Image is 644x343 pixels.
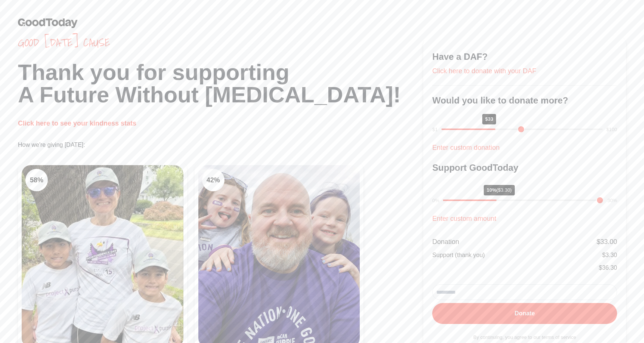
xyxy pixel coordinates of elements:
[18,120,136,127] a: Click here to see your kindness stats
[432,95,617,106] h3: Would you like to donate more?
[18,18,78,28] img: GoodToday
[599,263,617,272] div: $
[482,114,496,124] div: $33
[432,162,617,174] h3: Support GoodToday
[607,197,617,204] div: 30%
[606,126,617,133] div: $100
[600,238,617,245] span: 33.00
[432,197,439,204] div: 0%
[432,67,536,75] a: Click here to donate with your DAF
[25,169,48,191] div: 58 %
[606,252,617,258] span: 3.30
[602,251,617,260] div: $
[18,36,423,49] span: Good [DATE] cause
[432,51,617,63] h3: Have a DAF?
[18,61,423,106] h1: Thank you for supporting A Future Without [MEDICAL_DATA]!
[432,144,499,151] a: Enter custom donation
[18,140,423,149] p: How we're giving [DATE]:
[432,251,485,260] div: Support (thank you)
[484,185,515,195] div: 10%
[432,237,459,247] div: Donation
[496,187,512,193] span: ($3.30)
[202,169,225,191] div: 42 %
[432,303,617,324] button: Donate
[432,126,437,133] div: $1
[432,215,496,222] a: Enter custom amount
[597,237,617,247] div: $
[602,265,617,271] span: 36.30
